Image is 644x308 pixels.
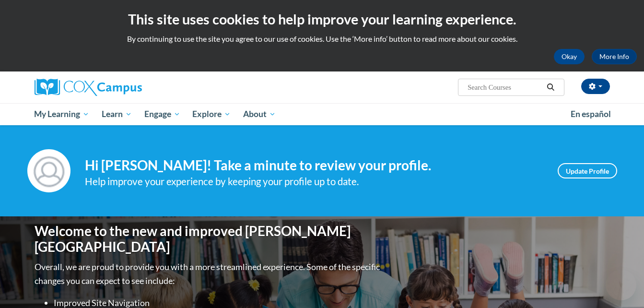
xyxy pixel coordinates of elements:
[571,109,611,119] span: En español
[558,163,617,178] a: Update Profile
[95,103,138,125] a: Learn
[35,79,217,96] a: Cox Campus
[592,49,637,64] a: More Info
[35,223,382,255] h1: Welcome to the new and improved [PERSON_NAME][GEOGRAPHIC_DATA]
[581,79,610,94] button: Account Settings
[35,260,382,288] p: Overall, we are proud to provide you with a more streamlined experience. Some of the specific cha...
[85,157,543,174] h4: Hi [PERSON_NAME]! Take a minute to review your profile.
[467,82,543,93] input: Search Courses
[7,10,637,29] h2: This site uses cookies to help improve your learning experience.
[85,174,543,190] div: Help improve your experience by keeping your profile up to date.
[237,103,282,125] a: About
[554,49,585,64] button: Okay
[243,108,276,120] span: About
[144,108,180,120] span: Engage
[186,103,237,125] a: Explore
[138,103,187,125] a: Engage
[28,103,96,125] a: My Learning
[102,108,132,120] span: Learn
[543,82,558,93] button: Search
[192,108,231,120] span: Explore
[7,34,637,44] p: By continuing to use the site you agree to our use of cookies. Use the ‘More info’ button to read...
[35,79,142,96] img: Cox Campus
[27,149,70,192] img: Profile Image
[606,270,636,300] iframe: Button to launch messaging window
[34,108,89,120] span: My Learning
[564,104,617,124] a: En español
[20,103,624,125] div: Main menu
